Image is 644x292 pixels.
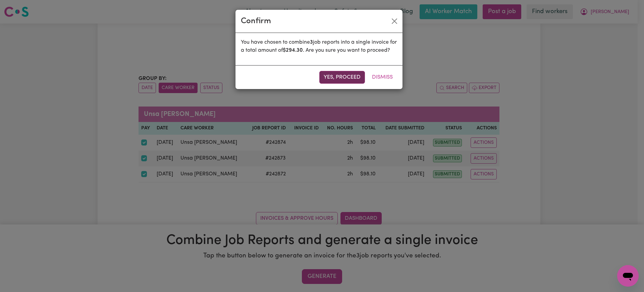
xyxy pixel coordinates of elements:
span: You have chosen to combine job reports into a single invoice for a total amount of . Are you sure... [241,40,397,53]
button: Close [389,16,400,27]
iframe: Button to launch messaging window [617,265,639,287]
div: Confirm [241,15,271,27]
button: Dismiss [368,71,397,84]
b: $ 294.30 [283,48,303,53]
button: Yes, proceed [319,71,365,84]
b: 3 [310,40,313,45]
